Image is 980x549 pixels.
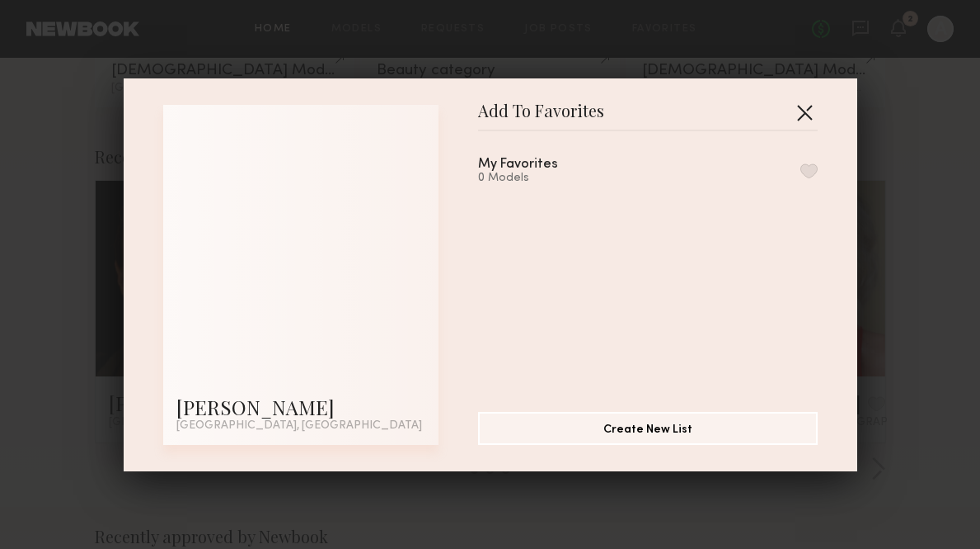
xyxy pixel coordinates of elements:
[478,158,558,172] div: My Favorites
[478,172,598,185] div: 0 Models
[791,99,818,125] button: Close
[176,420,425,432] div: [GEOGRAPHIC_DATA], [GEOGRAPHIC_DATA]
[478,105,604,130] span: Add To Favorites
[478,412,818,445] button: Create New List
[176,394,425,420] div: [PERSON_NAME]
